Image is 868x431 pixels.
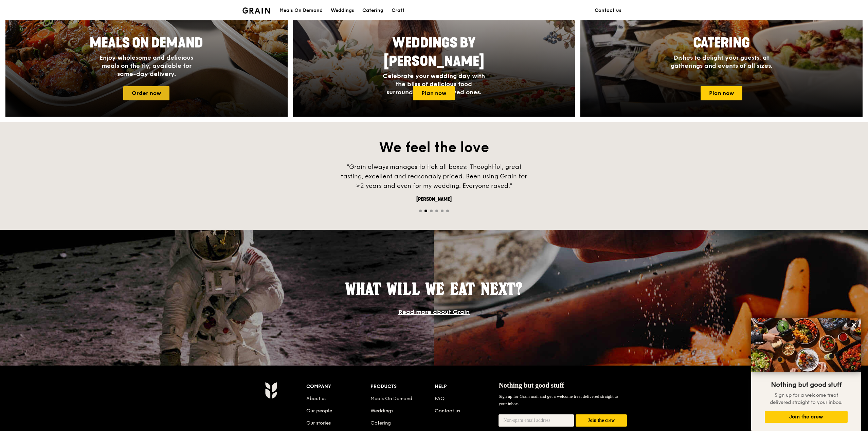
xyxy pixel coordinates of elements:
div: [PERSON_NAME] [332,196,536,203]
a: Meals On Demand [370,396,412,401]
span: Sign up for a welcome treat delivered straight to your inbox. [770,392,843,405]
span: Meals On Demand [90,35,203,51]
img: Grain [265,382,277,399]
button: Join the crew [576,414,627,427]
a: About us [306,396,326,401]
span: What will we eat next? [345,279,523,299]
span: Go to slide 4 [435,210,438,212]
span: Weddings by [PERSON_NAME] [384,35,484,70]
span: Go to slide 2 [424,210,427,212]
input: Non-spam email address [499,414,574,427]
a: Plan now [413,86,455,100]
a: Our stories [306,420,331,426]
div: Catering [362,0,383,21]
span: Nothing but good stuff [499,381,564,389]
div: Company [306,382,370,391]
a: Catering [370,420,391,426]
img: Grain [242,7,270,14]
a: Weddings [327,0,358,21]
span: Enjoy wholesome and delicious meals on the fly, available for same-day delivery. [100,54,193,78]
div: Weddings [331,0,354,21]
span: Nothing but good stuff [771,381,842,389]
a: Our people [306,408,332,414]
span: Sign up for Grain mail and get a welcome treat delivered straight to your inbox. [499,394,618,406]
span: Dishes to delight your guests, at gatherings and events of all sizes. [671,54,773,70]
span: Go to slide 5 [441,210,444,212]
a: Weddings [370,408,393,414]
span: Go to slide 1 [419,210,422,212]
a: Plan now [701,86,742,100]
div: "Grain always manages to tick all boxes: Thoughtful, great tasting, excellent and reasonably pric... [332,162,536,191]
a: Craft [387,0,409,21]
div: Craft [392,0,404,21]
a: Catering [358,0,387,21]
span: Go to slide 3 [430,210,433,212]
a: Order now [123,86,169,100]
button: Close [849,319,860,330]
a: Contact us [435,408,460,414]
div: Help [435,382,499,391]
div: Meals On Demand [279,0,323,21]
img: DSC07876-Edit02-Large.jpeg [751,318,861,372]
button: Join the crew [765,411,848,423]
a: Contact us [591,0,626,21]
div: Products [370,382,435,391]
a: FAQ [435,396,445,401]
span: Celebrate your wedding day with the bliss of delicious food surrounded by your loved ones. [383,72,485,96]
span: Catering [693,35,750,51]
span: Go to slide 6 [446,210,449,212]
a: Read more about Grain [398,308,470,316]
